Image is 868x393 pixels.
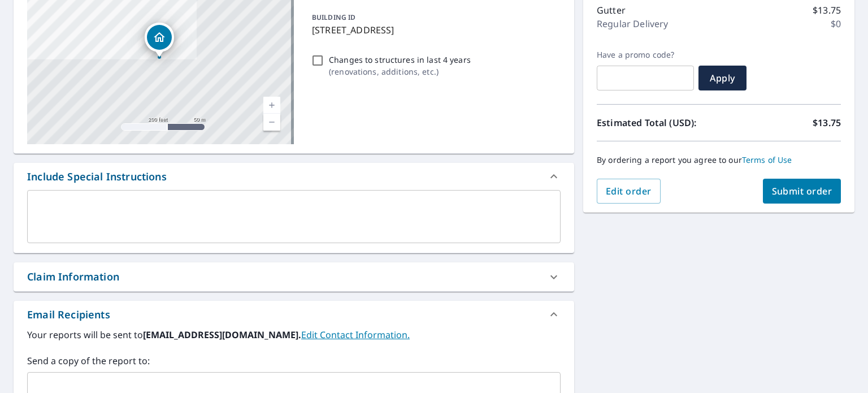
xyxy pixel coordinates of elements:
[597,155,841,165] p: By ordering a report you agree to our
[813,116,841,129] p: $13.75
[263,114,280,131] a: Current Level 17, Zoom Out
[27,269,119,284] div: Claim Information
[329,54,471,66] p: Changes to structures in last 4 years
[763,179,841,204] button: Submit order
[145,23,174,58] div: Dropped pin, building 1, Residential property, 4707 GALENA ST EAST KOOTENAY BC V0B2L2
[597,17,668,31] p: Regular Delivery
[597,179,661,204] button: Edit order
[708,72,737,84] span: Apply
[301,329,410,341] a: EditContactInfo
[27,354,561,368] label: Send a copy of the report to:
[27,169,167,184] div: Include Special Instructions
[263,97,280,114] a: Current Level 17, Zoom In
[606,185,652,197] span: Edit order
[831,17,841,31] p: $0
[14,301,574,328] div: Email Recipients
[597,116,719,129] p: Estimated Total (USD):
[597,3,626,17] p: Gutter
[329,66,471,77] p: ( renovations, additions, etc. )
[143,329,301,341] b: [EMAIL_ADDRESS][DOMAIN_NAME].
[27,307,110,322] div: Email Recipients
[772,185,832,197] span: Submit order
[312,23,556,37] p: [STREET_ADDRESS]
[742,154,792,165] a: Terms of Use
[813,3,841,17] p: $13.75
[27,328,561,342] label: Your reports will be sent to
[14,163,574,190] div: Include Special Instructions
[14,262,574,291] div: Claim Information
[597,50,694,60] label: Have a promo code?
[698,66,747,90] button: Apply
[312,12,355,22] p: BUILDING ID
